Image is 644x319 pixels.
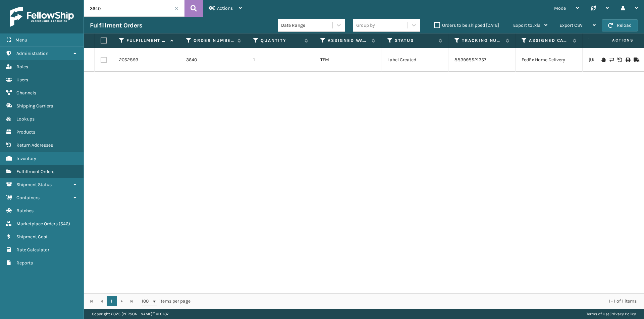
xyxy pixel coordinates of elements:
[247,48,314,72] td: 1
[634,58,638,62] i: Mark as Shipped
[142,296,191,306] span: items per page
[92,309,169,319] p: Copyright 2023 [PERSON_NAME]™ v 1.0.187
[618,58,622,62] i: Void Label
[586,309,636,319] div: |
[381,48,448,72] td: Label Created
[15,37,27,43] span: Menu
[59,221,70,227] span: ( 546 )
[462,37,502,44] label: Tracking Number
[454,57,486,63] a: 883998521357
[16,77,28,83] span: Users
[529,37,570,44] label: Assigned Carrier Service
[16,260,33,266] span: Reports
[186,57,197,63] a: 3640
[126,37,167,44] label: Fulfillment Order Id
[16,142,53,148] span: Return Addresses
[16,208,34,214] span: Batches
[559,22,583,28] span: Export CSV
[16,64,28,70] span: Roles
[16,169,54,174] span: Fulfillment Orders
[10,7,74,27] img: logo
[513,22,540,28] span: Export to .xls
[142,298,152,305] span: 100
[314,48,381,72] td: TFM
[356,22,375,29] div: Group by
[591,35,638,46] span: Actions
[16,116,35,122] span: Lookups
[516,48,583,72] td: FedEx Home Delivery
[395,37,435,44] label: Status
[200,298,637,305] div: 1 - 1 of 1 items
[16,195,40,201] span: Containers
[626,58,630,62] i: Print Label
[16,234,48,240] span: Shipment Cost
[609,58,613,62] i: Change shipping
[601,58,605,62] i: On Hold
[16,129,35,135] span: Products
[194,37,234,44] label: Order Number
[16,221,58,227] span: Marketplace Orders
[16,156,36,161] span: Inventory
[217,5,233,11] span: Actions
[281,22,333,29] div: Date Range
[16,90,36,96] span: Channels
[610,312,636,316] a: Privacy Policy
[602,19,638,31] button: Reload
[16,182,52,187] span: Shipment Status
[328,37,368,44] label: Assigned Warehouse
[16,51,48,56] span: Administration
[107,296,117,306] a: 1
[434,22,499,28] label: Orders to be shipped [DATE]
[90,21,142,29] h3: Fulfillment Orders
[261,37,301,44] label: Quantity
[16,247,49,253] span: Rate Calculator
[16,103,53,109] span: Shipping Carriers
[554,5,566,11] span: Mode
[119,57,138,63] a: 2052893
[586,312,609,316] a: Terms of Use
